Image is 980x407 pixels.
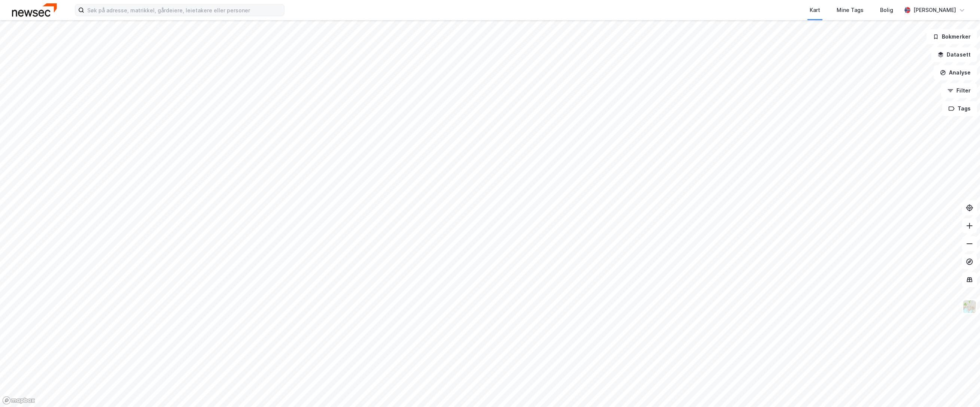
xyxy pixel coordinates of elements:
div: Mine Tags [837,6,864,15]
img: newsec-logo.f6e21ccffca1b3a03d2d.png [12,3,57,16]
iframe: Chat Widget [943,371,980,407]
div: Kontrollprogram for chat [943,371,980,407]
div: Kart [810,6,820,15]
input: Søk på adresse, matrikkel, gårdeiere, leietakere eller personer [84,4,284,16]
div: [PERSON_NAME] [913,6,956,15]
div: Bolig [880,6,893,15]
